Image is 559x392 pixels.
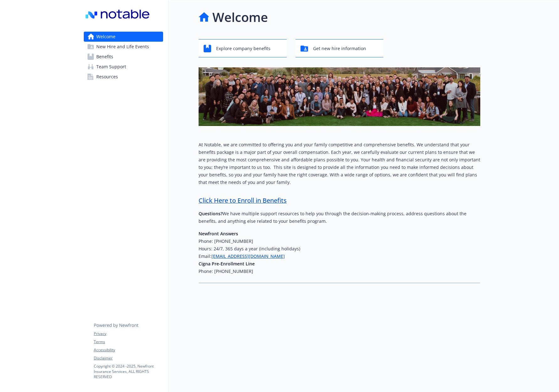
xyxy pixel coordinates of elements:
[199,231,238,237] strong: Newfront Answers
[199,210,480,225] p: We have multiple support resources to help you through the decision-making process, address quest...
[84,32,163,42] a: Welcome
[84,42,163,52] a: New Hire and Life Events
[199,238,480,245] h6: Phone: [PHONE_NUMBER]
[84,72,163,82] a: Resources
[199,39,287,57] button: Explore company benefits
[211,253,285,259] a: [EMAIL_ADDRESS][DOMAIN_NAME]
[295,39,384,57] button: Get new hire information
[96,42,149,52] span: New Hire and Life Events
[313,43,366,55] span: Get new hire information
[94,339,163,345] a: Terms
[199,141,480,186] p: At Notable, we are committed to offering you and your family competitive and comprehensive benefi...
[94,363,163,379] p: Copyright © 2024 - 2025 , Newfront Insurance Services, ALL RIGHTS RESERVED
[199,253,480,260] h6: Email:
[199,268,480,275] h6: Phone: [PHONE_NUMBER]
[96,62,126,72] span: Team Support
[96,32,115,42] span: Welcome
[199,67,480,126] img: overview page banner
[216,43,270,55] span: Explore company benefits
[84,52,163,62] a: Benefits
[199,245,480,253] h6: Hours: 24/7, 365 days a year (including holidays)​
[199,261,255,267] strong: Cigna Pre-Enrollment Line
[199,196,287,205] a: Click Here to Enroll in Benefits
[94,331,163,337] a: Privacy
[96,52,113,62] span: Benefits
[199,211,222,217] strong: Questions?
[96,72,118,82] span: Resources
[84,62,163,72] a: Team Support
[212,8,268,27] h1: Welcome
[94,355,163,361] a: Disclaimer
[94,347,163,353] a: Accessibility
